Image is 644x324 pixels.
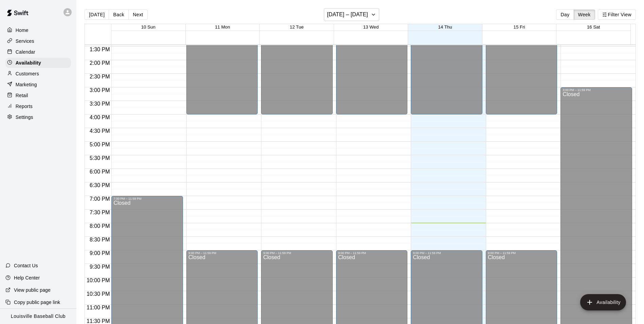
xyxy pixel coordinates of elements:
p: Contact Us [14,262,38,269]
p: View public page [14,287,51,293]
span: 7:30 PM [88,210,112,215]
button: 11 Mon [215,24,230,30]
p: Help Center [14,274,40,281]
button: 16 Sat [587,24,600,30]
span: 4:30 PM [88,128,112,134]
button: Back [109,10,129,20]
p: Calendar [16,49,35,55]
button: 10 Sun [141,24,155,30]
button: 12 Tue [290,24,304,30]
span: 2:00 PM [88,60,112,66]
p: Copy public page link [14,299,60,306]
a: Services [5,36,71,46]
span: 9:30 PM [88,264,112,270]
div: 9:00 PM – 11:59 PM [338,251,406,255]
button: Next [128,10,147,20]
span: 8:00 PM [88,223,112,229]
button: Week [574,10,595,20]
span: 9:00 PM [88,250,112,256]
div: 9:00 PM – 11:59 PM [188,251,256,255]
span: 3:00 PM [88,87,112,93]
span: 3:30 PM [88,101,112,107]
button: Day [556,10,574,20]
p: Home [16,27,29,34]
p: Marketing [16,81,37,88]
div: 9:00 PM – 11:59 PM [488,251,555,255]
span: 5:00 PM [88,142,112,147]
p: Services [16,38,34,44]
span: 1:30 PM [88,47,112,52]
button: [DATE] – [DATE] [324,8,379,21]
p: Customers [16,70,39,77]
span: 10:30 PM [85,291,111,297]
span: 11:30 PM [85,318,111,324]
span: 6:00 PM [88,169,112,175]
a: Settings [5,112,71,122]
button: 13 Wed [363,24,379,30]
div: 7:00 PM – 11:59 PM [113,197,181,200]
a: Customers [5,69,71,79]
button: add [580,294,626,310]
div: 3:00 PM – 11:59 PM [563,88,630,92]
a: Calendar [5,47,71,57]
span: 5:30 PM [88,155,112,161]
span: 11:00 PM [85,305,111,310]
span: 4:00 PM [88,114,112,120]
div: 9:00 PM – 11:59 PM [413,251,480,255]
span: 6:30 PM [88,182,112,188]
p: Louisville Baseball Club [11,313,66,320]
span: 7:00 PM [88,196,112,202]
h6: [DATE] – [DATE] [327,10,368,19]
p: Reports [16,103,33,110]
button: 14 Thu [438,24,452,30]
p: Availability [16,59,41,66]
span: 2:30 PM [88,74,112,79]
div: 9:00 PM – 11:59 PM [263,251,331,255]
button: Filter View [598,10,636,20]
button: 15 Fri [514,24,525,30]
a: Home [5,25,71,35]
a: Reports [5,101,71,111]
p: Settings [16,114,33,121]
a: Availability [5,58,71,68]
p: Retail [16,92,28,99]
a: Retail [5,90,71,101]
span: 8:30 PM [88,237,112,242]
span: 10:00 PM [85,277,111,283]
button: [DATE] [85,10,109,20]
a: Marketing [5,79,71,90]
